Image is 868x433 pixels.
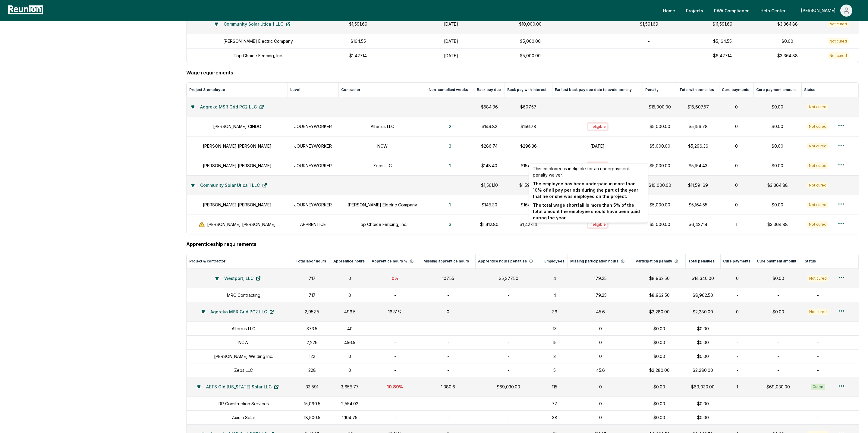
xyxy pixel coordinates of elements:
[571,275,630,281] div: 179.25
[334,275,366,281] div: 0
[587,162,609,170] button: Ineligible
[637,353,682,359] div: $0.00
[424,309,472,315] div: 0
[478,104,501,110] p: $584.96
[478,162,501,169] p: $148.40
[444,140,456,152] button: 3
[207,221,276,227] h1: [PERSON_NAME] [PERSON_NAME]
[373,275,417,281] div: 0 %
[802,363,834,377] td: -
[542,397,568,410] td: 77
[802,288,834,302] td: -
[587,220,609,229] button: Ineligible
[802,397,834,410] td: -
[571,325,630,332] div: 0
[828,52,849,59] div: Not cured
[720,363,754,377] td: -
[444,218,456,231] button: 3
[512,21,549,27] p: $10,000.00
[475,322,542,335] td: -
[187,83,288,97] th: Project & employee
[219,18,295,30] a: Community Solar Utica 1 LLC
[475,349,542,363] td: -
[691,52,753,59] p: $6,427.14
[334,309,366,315] div: 496.5
[373,384,417,390] div: 10.89 %
[326,52,390,59] p: $1,427.14
[326,21,390,27] p: $1,591.69
[689,275,717,281] div: $14,340.00
[680,104,715,110] p: $15,607.57
[372,259,415,264] button: Apprentice hours %
[724,384,751,390] div: 1
[478,202,501,208] p: $148.30
[637,325,682,332] div: $0.00
[828,21,849,27] div: Not cured
[195,179,272,191] a: Community Solar Utica 1 LLC
[203,202,272,208] h1: [PERSON_NAME] [PERSON_NAME]
[444,121,456,133] button: 2
[637,400,682,407] div: $0.00
[542,254,568,268] th: Employees
[689,292,717,298] div: $8,962.50
[334,367,366,373] div: 0
[444,160,456,172] button: 1
[508,221,549,227] p: $1,427.14
[720,349,754,363] td: -
[757,162,798,169] div: $0.00
[723,162,750,169] div: 0
[757,221,798,227] div: $3,364.88
[214,353,273,359] h1: [PERSON_NAME] Welding Inc.
[369,322,421,335] td: -
[680,221,715,227] p: $6,427.14
[542,322,568,335] td: 13
[334,292,366,298] div: 0
[334,325,366,332] div: 40
[723,202,750,208] div: 0
[542,302,568,322] td: 36
[475,335,542,349] td: -
[802,349,834,363] td: -
[213,123,261,130] h1: [PERSON_NAME] CINDO
[421,288,475,302] td: -
[754,322,802,335] td: -
[479,275,538,281] div: $5,377.50
[646,104,673,110] p: $15,000.00
[291,162,335,169] h1: JOURNEYWORKER
[637,292,682,298] div: $8,962.50
[334,384,366,390] div: 3,658.77
[571,400,630,407] div: 0
[724,275,751,281] div: 0
[369,363,421,377] td: -
[680,143,715,149] p: $5,296.36
[505,83,552,97] th: Back pay with interest
[802,322,834,335] td: -
[297,367,327,373] div: 228
[291,221,335,227] h1: APPRENTICE
[571,367,630,373] div: 45.6
[680,182,715,188] p: $11,591.69
[369,410,421,424] td: -
[206,306,279,318] a: Aggreko MSR Grid PC2 LLC
[646,143,673,149] p: $5,000.00
[680,123,715,130] p: $5,156.78
[326,38,390,44] p: $164.55
[398,38,505,44] h1: [DATE]
[369,335,421,349] td: -
[508,162,549,169] p: $154.43
[334,353,366,359] div: 0
[297,339,327,346] div: 2,229
[761,52,814,59] div: $3,364.88
[478,221,501,227] p: $1,412.80
[232,325,255,332] h1: Alterrus LLC
[552,83,643,97] th: Earliest back pay due date to avoid penalty
[533,202,644,221] p: The total wage shortfall is more than 5% of the total amount the employee should have been paid d...
[719,83,754,97] th: Cure payments
[646,182,673,188] p: $10,000.00
[369,288,421,302] td: -
[807,275,829,282] div: Not cured
[807,182,828,189] div: Not cured
[754,349,802,363] td: -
